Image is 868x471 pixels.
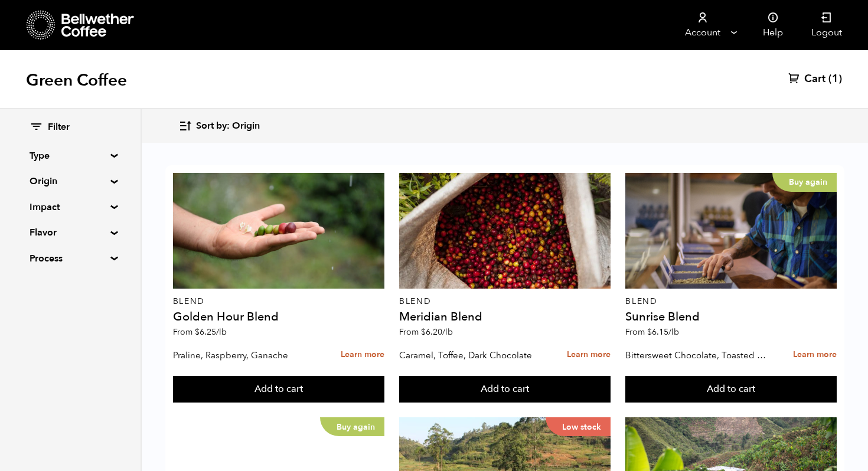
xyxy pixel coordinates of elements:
[173,346,317,364] p: Praline, Raspberry, Ganache
[788,72,842,86] a: Cart (1)
[625,376,837,403] button: Add to cart
[30,251,111,266] summary: Process
[48,121,70,134] span: Filter
[647,326,652,338] span: $
[828,72,842,86] span: (1)
[196,120,260,133] span: Sort by: Origin
[793,342,837,368] a: Learn more
[625,346,769,364] p: Bittersweet Chocolate, Toasted Marshmallow, Candied Orange, Praline
[30,149,111,163] summary: Type
[546,417,611,436] p: Low stock
[30,200,111,214] summary: Impact
[173,297,384,306] p: Blend
[195,326,200,338] span: $
[804,72,825,86] span: Cart
[399,346,543,364] p: Caramel, Toffee, Dark Chocolate
[442,326,453,338] span: /lb
[772,173,837,192] p: Buy again
[178,112,260,140] button: Sort by: Origin
[30,174,111,188] summary: Origin
[399,376,611,403] button: Add to cart
[30,225,111,240] summary: Flavor
[625,326,679,338] span: From
[216,326,227,338] span: /lb
[567,342,611,368] a: Learn more
[173,311,384,323] h4: Golden Hour Blend
[625,173,837,289] a: Buy again
[421,326,453,338] bdi: 6.20
[320,417,384,436] p: Buy again
[26,70,127,91] h1: Green Coffee
[173,326,227,338] span: From
[399,311,611,323] h4: Meridian Blend
[668,326,679,338] span: /lb
[195,326,227,338] bdi: 6.25
[341,342,384,368] a: Learn more
[173,376,384,403] button: Add to cart
[399,326,453,338] span: From
[647,326,679,338] bdi: 6.15
[421,326,426,338] span: $
[399,297,611,306] p: Blend
[625,311,837,323] h4: Sunrise Blend
[625,297,837,306] p: Blend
